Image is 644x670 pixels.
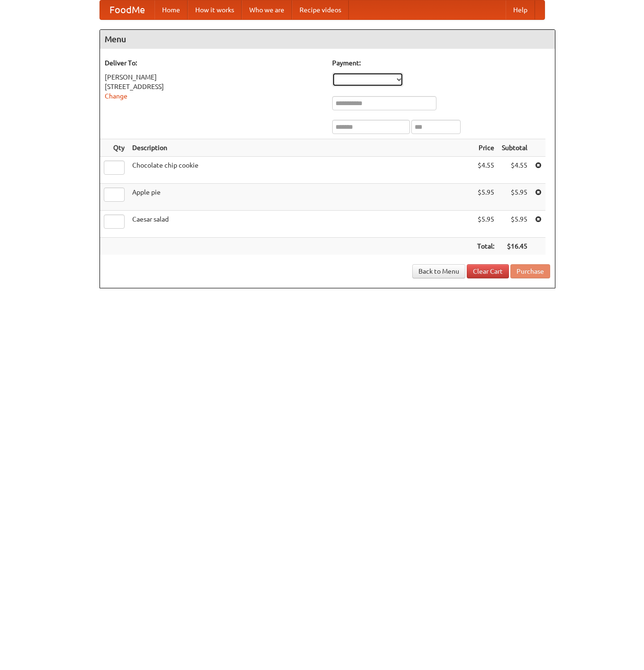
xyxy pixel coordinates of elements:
th: Total: [473,238,498,255]
th: Subtotal [498,139,531,157]
td: $5.95 [473,184,498,211]
a: Back to Menu [412,264,465,278]
button: Purchase [510,264,550,278]
th: Price [473,139,498,157]
td: $5.95 [473,211,498,238]
a: Recipe videos [292,0,349,19]
a: Home [154,0,188,19]
a: Change [105,92,127,100]
div: [STREET_ADDRESS] [105,82,323,91]
th: $16.45 [498,238,531,255]
a: Who we are [242,0,292,19]
th: Qty [100,139,128,157]
th: Description [128,139,473,157]
a: How it works [188,0,242,19]
div: [PERSON_NAME] [105,72,323,82]
td: $5.95 [498,184,531,211]
h5: Payment: [332,58,550,68]
td: Chocolate chip cookie [128,157,473,184]
a: Help [506,0,535,19]
td: $4.55 [498,157,531,184]
td: Apple pie [128,184,473,211]
a: FoodMe [100,0,154,19]
h4: Menu [100,30,555,49]
h5: Deliver To: [105,58,323,68]
td: Caesar salad [128,211,473,238]
a: Clear Cart [467,264,509,278]
td: $4.55 [473,157,498,184]
td: $5.95 [498,211,531,238]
